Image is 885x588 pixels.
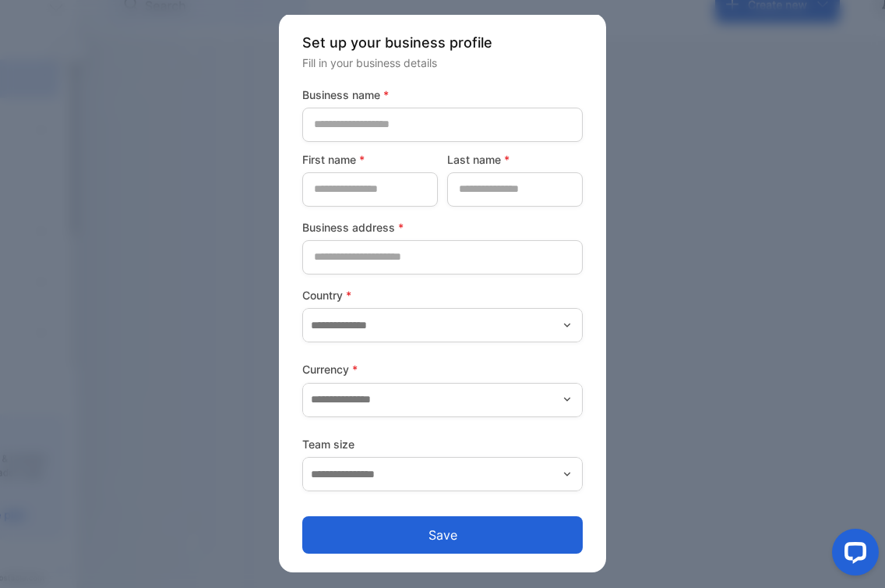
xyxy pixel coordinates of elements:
[302,287,583,303] label: Country
[302,55,583,71] p: Fill in your business details
[302,87,583,103] label: Business name
[820,522,885,588] iframe: LiveChat chat widget
[302,32,583,53] p: Set up your business profile
[302,436,583,452] label: Team size
[447,151,583,168] label: Last name
[302,219,583,236] label: Business address
[302,516,583,554] button: Save
[302,361,583,377] label: Currency
[302,151,438,168] label: First name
